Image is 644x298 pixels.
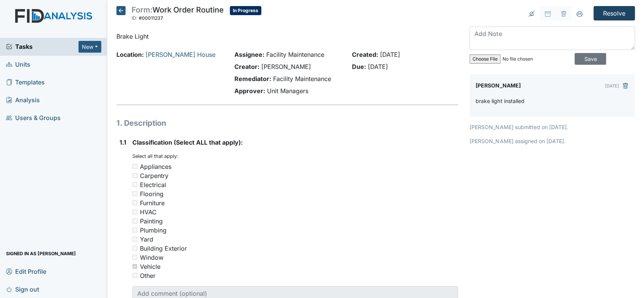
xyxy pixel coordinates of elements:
[140,180,166,189] div: Electrical
[140,244,187,253] div: Building Exterior
[132,153,178,159] small: Select all that apply:
[132,6,224,23] div: Work Order Routine
[234,63,259,70] strong: Creator:
[380,51,400,58] span: [DATE]
[132,164,137,169] input: Appliances
[132,200,137,205] input: Furniture
[132,139,243,146] span: Classification (Select ALL that apply):
[140,217,163,226] div: Painting
[6,94,40,106] span: Analysis
[476,80,520,91] label: [PERSON_NAME]
[6,59,30,70] span: Units
[575,53,606,65] input: Save
[234,87,265,95] strong: Approver:
[140,208,157,217] div: HVAC
[132,228,137,232] input: Plumbing
[234,51,264,58] strong: Assignee:
[119,138,126,147] label: 1.1
[470,137,635,145] p: [PERSON_NAME] assigned on [DATE].
[132,273,137,278] input: Other
[140,235,153,244] div: Yard
[368,63,388,70] span: [DATE]
[139,15,163,21] span: #00011237
[140,271,156,280] div: Other
[140,198,165,208] div: Furniture
[132,237,137,242] input: Yard
[132,209,137,214] input: HVAC
[132,255,137,260] input: Window
[132,264,137,269] input: Vehicle
[132,173,137,178] input: Carpentry
[116,51,144,58] strong: Location:
[116,32,458,41] p: Brake Light
[352,51,378,58] strong: Created:
[79,41,101,53] button: New
[132,5,152,14] span: Form:
[132,246,137,251] input: Building Exterior
[6,76,45,88] span: Templates
[594,6,635,20] input: Resolve
[6,265,46,277] span: Edit Profile
[140,162,171,171] div: Appliances
[116,117,458,129] h1: 1. Description
[132,218,137,223] input: Painting
[146,51,215,58] a: [PERSON_NAME] House
[132,191,137,196] input: Flooring
[605,83,619,89] small: [DATE]
[470,123,635,131] p: [PERSON_NAME] submitted on [DATE].
[6,112,61,124] span: Users & Groups
[140,226,166,235] div: Plumbing
[273,75,331,83] span: Facility Maintenance
[140,262,160,271] div: Vehicle
[140,253,163,262] div: Window
[132,182,137,187] input: Electrical
[6,42,79,51] a: Tasks
[6,283,39,295] span: Sign out
[132,15,138,21] span: ID:
[6,248,76,259] span: Signed in as [PERSON_NAME]
[352,63,366,70] strong: Due:
[267,87,308,95] span: Unit Managers
[140,171,168,180] div: Carpentry
[261,63,311,70] span: [PERSON_NAME]
[140,189,163,198] div: Flooring
[476,97,524,105] p: brake light installed
[234,75,271,83] strong: Remediator:
[230,6,261,15] span: In Progress
[266,51,324,58] span: Facility Maintenance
